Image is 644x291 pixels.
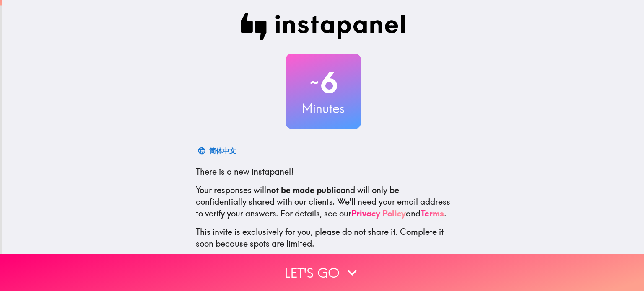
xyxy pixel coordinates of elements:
div: 简体中文 [209,145,236,157]
p: This invite is exclusively for you, please do not share it. Complete it soon because spots are li... [196,226,451,250]
span: There is a new instapanel! [196,166,293,177]
a: Terms [421,208,444,219]
img: Instapanel [241,13,405,40]
b: not be made public [266,185,340,195]
span: ~ [309,70,320,95]
h3: Minutes [286,100,361,117]
button: 简体中文 [196,142,239,159]
p: Your responses will and will only be confidentially shared with our clients. We'll need your emai... [196,184,451,219]
a: Privacy Policy [351,208,406,219]
h2: 6 [286,65,361,100]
